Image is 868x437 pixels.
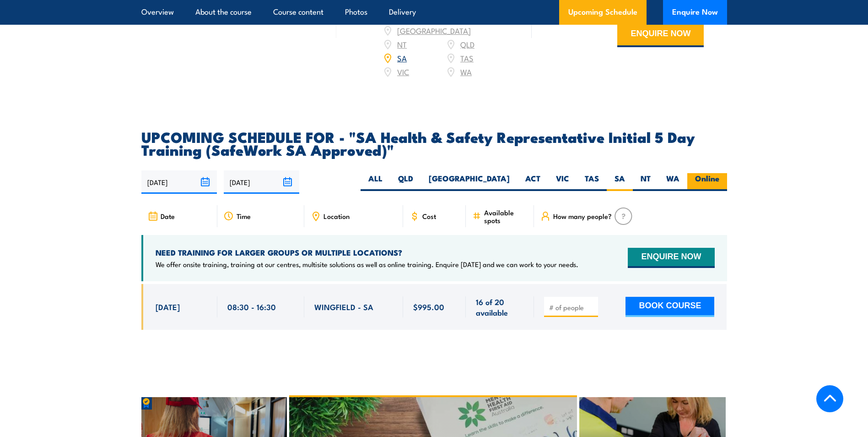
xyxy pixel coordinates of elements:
label: VIC [548,173,577,191]
label: ACT [518,173,548,191]
label: QLD [390,173,421,191]
span: Available spots [484,208,528,224]
span: Cost [422,212,436,220]
h2: UPCOMING SCHEDULE FOR - "SA Health & Safety Representative Initial 5 Day Training (SafeWork SA Ap... [141,130,727,156]
span: How many people? [553,212,612,220]
input: To date [224,170,299,194]
label: TAS [577,173,607,191]
a: SA [397,52,407,63]
button: BOOK COURSE [625,297,714,317]
span: Date [161,212,175,220]
span: 08:30 - 16:30 [227,301,276,312]
button: ENQUIRE NOW [617,22,704,47]
label: [GEOGRAPHIC_DATA] [421,173,518,191]
label: ALL [361,173,390,191]
p: We offer onsite training, training at our centres, multisite solutions as well as online training... [156,260,578,269]
input: # of people [549,303,595,312]
label: WA [658,173,687,191]
span: Location [323,212,350,220]
input: From date [141,170,217,194]
button: ENQUIRE NOW [628,248,714,268]
label: NT [633,173,658,191]
label: Online [687,173,727,191]
span: 16 of 20 available [476,296,524,318]
span: WINGFIELD - SA [314,301,373,312]
span: [DATE] [156,301,180,312]
span: Time [237,212,251,220]
label: SA [607,173,633,191]
h4: NEED TRAINING FOR LARGER GROUPS OR MULTIPLE LOCATIONS? [156,247,578,257]
span: $995.00 [413,301,444,312]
